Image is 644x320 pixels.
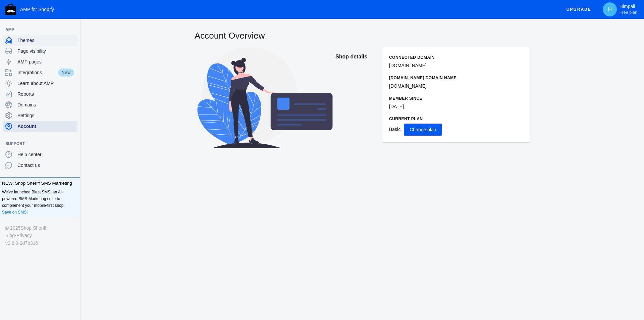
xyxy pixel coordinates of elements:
span: Contact us [17,162,75,169]
button: Upgrade [561,3,597,16]
p: [DOMAIN_NAME] [389,83,523,90]
span: Change plan [410,127,436,132]
a: Themes [3,35,77,46]
span: Account [17,123,75,130]
span: Reports [17,91,75,97]
h6: Connected domain [389,54,523,61]
span: Free plan [620,10,637,15]
p: Himpall [620,4,637,15]
p: [DATE] [389,103,523,110]
a: Reports [3,89,77,99]
span: New [57,68,75,77]
span: Support [5,140,68,147]
button: Change plan [404,124,442,136]
a: Settings [3,110,77,121]
img: Shop Sheriff Logo [5,4,16,15]
h2: Account Overview [195,30,530,42]
a: Account [3,121,77,132]
span: Domains [17,101,75,108]
span: Upgrade [567,3,591,15]
span: Help center [17,151,75,158]
h6: [DOMAIN_NAME] domain name [389,75,523,81]
a: Domains [3,99,77,110]
button: Add a sales channel [68,28,79,31]
span: Learn about AMP [17,80,75,87]
h6: Current Plan [389,116,523,122]
span: AMP [5,26,68,33]
a: Page visibility [3,46,77,56]
a: Contact us [3,160,77,171]
span: Themes [17,37,75,44]
span: H [606,6,613,13]
span: Integrations [17,69,57,76]
a: AMP pages [3,56,77,67]
span: AMP for Shopify [20,7,54,12]
iframe: Drift Widget Chat Controller [610,286,636,312]
button: Add a sales channel [68,142,79,145]
span: Settings [17,112,75,119]
a: Learn about AMP [3,78,77,89]
h6: Member since [389,95,523,102]
span: Basic [389,127,400,132]
h2: Shop details [335,47,376,66]
span: AMP pages [17,58,75,65]
a: IntegrationsNew [3,67,77,78]
p: [DOMAIN_NAME] [389,62,523,69]
span: Page visibility [17,48,75,54]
